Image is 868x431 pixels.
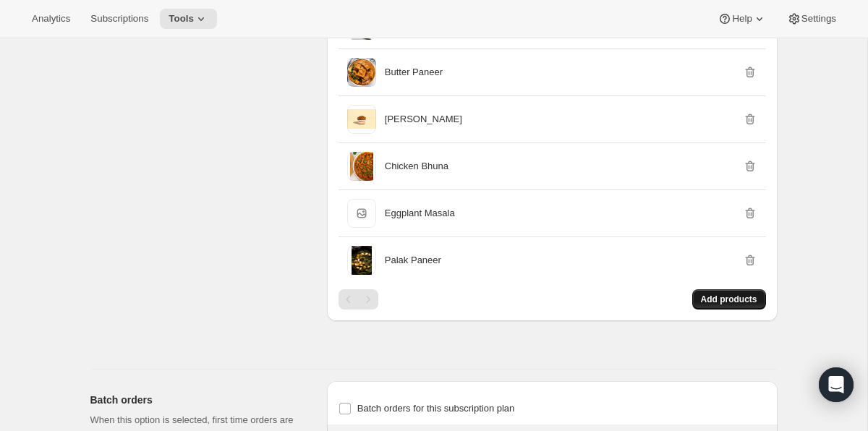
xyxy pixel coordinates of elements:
[23,9,79,29] button: Analytics
[692,289,766,310] button: Add products
[732,13,752,25] span: Help
[90,13,148,25] span: Subscriptions
[385,112,462,127] p: [PERSON_NAME]
[385,65,443,80] p: Butter Paneer
[169,13,194,25] span: Tools
[385,206,455,221] p: Eggplant Masala
[801,13,836,25] span: Settings
[82,9,157,29] button: Subscriptions
[819,367,854,402] div: Open Intercom Messenger
[160,9,217,29] button: Tools
[701,294,757,305] span: Add products
[778,9,845,29] button: Settings
[347,58,376,87] img: Butter Paneer
[385,159,448,174] p: Chicken Bhuna
[357,403,515,414] span: Batch orders for this subscription plan
[32,13,70,25] span: Analytics
[709,9,775,29] button: Help
[385,253,441,268] p: Palak Paneer
[90,393,304,407] h2: Batch orders
[339,289,378,310] nav: Pagination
